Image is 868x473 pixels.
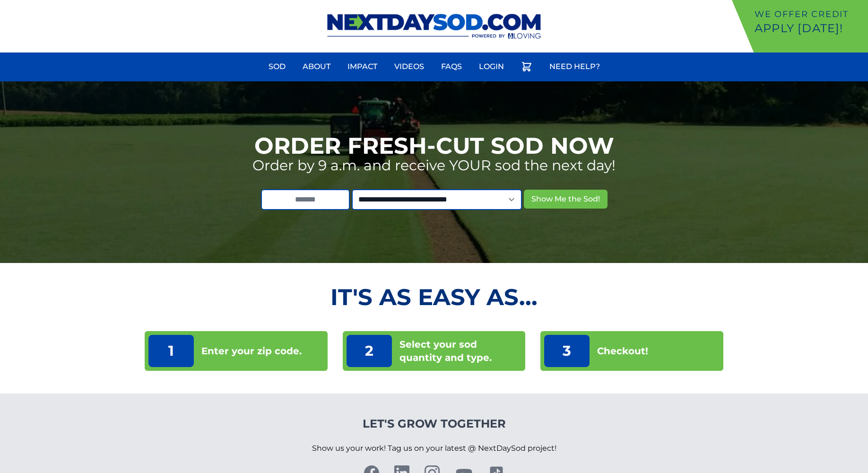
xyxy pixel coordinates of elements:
p: We offer Credit [755,8,864,21]
p: 2 [347,335,392,367]
p: Enter your zip code. [201,344,302,358]
a: FAQs [435,55,468,78]
p: Select your sod quantity and type. [399,338,522,364]
p: Apply [DATE]! [755,21,864,36]
p: Checkout! [597,344,648,358]
a: Videos [389,55,430,78]
p: 1 [148,335,194,367]
h4: Let's Grow Together [312,416,556,431]
p: Show us your work! Tag us on your latest @ NextDaySod project! [312,431,556,465]
p: 3 [544,335,590,367]
p: Order by 9 a.m. and receive YOUR sod the next day! [252,157,616,174]
button: Show Me the Sod! [524,190,608,209]
a: Login [473,55,510,78]
h2: It's as Easy As... [145,286,723,308]
a: Impact [342,55,383,78]
h1: Order Fresh-Cut Sod Now [254,134,614,157]
a: Sod [263,55,291,78]
a: About [297,55,336,78]
a: Need Help? [544,55,606,78]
